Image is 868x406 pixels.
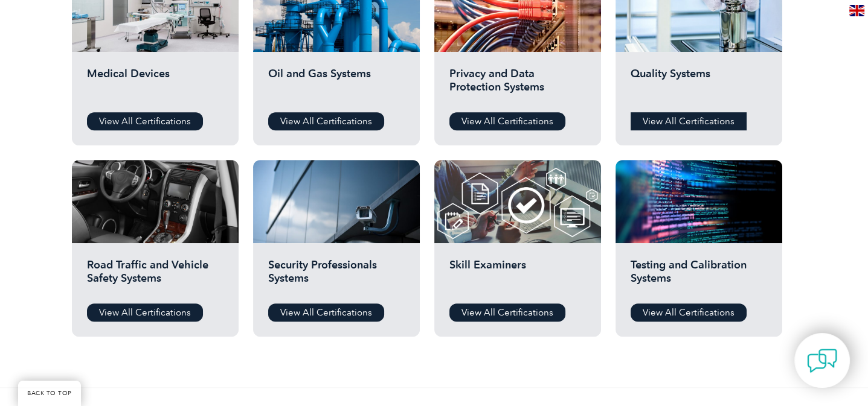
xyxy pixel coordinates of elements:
a: View All Certifications [449,303,565,322]
h2: Testing and Calibration Systems [631,258,767,294]
h2: Medical Devices [87,67,223,103]
a: View All Certifications [87,112,203,130]
a: View All Certifications [268,112,384,130]
a: View All Certifications [449,112,565,130]
a: View All Certifications [631,112,747,130]
img: en [849,5,864,16]
a: View All Certifications [631,303,747,322]
h2: Quality Systems [631,67,767,103]
a: View All Certifications [268,303,384,322]
h2: Skill Examiners [449,258,586,294]
img: contact-chat.png [807,346,837,376]
h2: Privacy and Data Protection Systems [449,67,586,103]
a: BACK TO TOP [18,381,81,406]
a: View All Certifications [87,303,203,322]
h2: Oil and Gas Systems [268,67,405,103]
h2: Security Professionals Systems [268,258,405,294]
h2: Road Traffic and Vehicle Safety Systems [87,258,223,294]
